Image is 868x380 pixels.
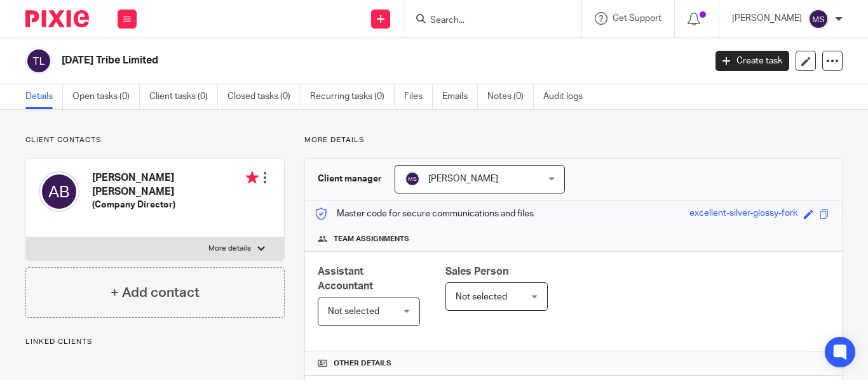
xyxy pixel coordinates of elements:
span: [PERSON_NAME] [428,174,498,183]
h4: + Add contact [111,283,200,303]
a: Create task [715,51,789,71]
span: Get Support [613,14,661,23]
a: Emails [442,84,478,109]
p: Linked clients [25,337,285,347]
div: excellent-silver-glossy-fork [689,207,797,221]
a: Client tasks (0) [149,84,218,109]
p: [PERSON_NAME] [732,12,802,25]
span: Sales Person [445,266,508,277]
i: Primary [246,171,259,184]
img: Pixie [25,10,89,27]
p: More details [304,135,843,145]
a: Notes (0) [487,84,534,109]
span: Not selected [328,307,379,316]
img: svg%3E [25,48,52,74]
a: Files [404,84,433,109]
span: Other details [334,358,391,369]
img: svg%3E [405,171,420,187]
img: svg%3E [39,171,79,212]
p: More details [208,244,251,254]
a: Open tasks (0) [72,84,140,109]
input: Search [429,15,543,27]
span: Team assignments [334,234,409,244]
h3: Client manager [318,173,382,185]
a: Closed tasks (0) [227,84,301,109]
a: Details [25,84,63,109]
h4: [PERSON_NAME] [PERSON_NAME] [92,171,259,199]
p: Client contacts [25,135,285,145]
a: Audit logs [543,84,592,109]
a: Recurring tasks (0) [310,84,395,109]
img: svg%3E [808,9,829,29]
h5: (Company Director) [92,199,259,211]
span: Not selected [456,292,507,301]
p: Master code for secure communications and files [315,207,534,220]
span: Assistant Accountant [318,266,373,291]
h2: [DATE] Tribe Limited [62,54,569,67]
